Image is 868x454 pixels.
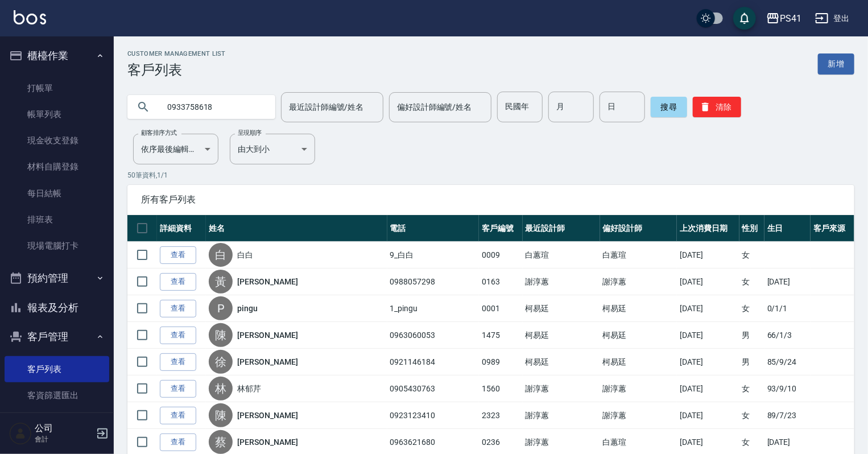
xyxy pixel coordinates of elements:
td: [DATE] [677,295,739,322]
button: 清除 [693,97,741,117]
td: 白蕙瑄 [600,242,677,269]
td: 9_白白 [387,242,479,269]
td: 0963060053 [387,322,479,349]
a: 排班表 [5,207,109,233]
td: 0923123410 [387,402,479,429]
a: 查看 [160,434,196,451]
button: 櫃檯作業 [5,41,109,71]
td: 女 [739,295,764,322]
div: 徐 [209,350,233,374]
td: 柯易廷 [600,349,677,375]
a: 查看 [160,300,196,317]
td: [DATE] [677,349,739,375]
td: 謝淳蕙 [600,269,677,295]
th: 生日 [764,215,811,242]
td: 女 [739,402,764,429]
h2: Customer Management List [127,50,226,57]
a: 查看 [160,246,196,264]
a: 帳單列表 [5,101,109,127]
span: 所有客戶列表 [141,194,841,205]
div: 林 [209,377,233,401]
div: 陳 [209,403,233,427]
th: 性別 [739,215,764,242]
td: 女 [739,269,764,295]
div: 黃 [209,270,233,294]
td: 1475 [479,322,523,349]
td: 89/7/23 [764,402,811,429]
a: 卡券管理 [5,408,109,435]
p: 會計 [35,434,93,444]
a: [PERSON_NAME] [237,276,297,287]
div: 依序最後編輯時間 [133,134,218,164]
input: 搜尋關鍵字 [159,92,266,122]
td: 93/9/10 [764,375,811,402]
td: 謝淳蕙 [523,269,600,295]
th: 上次消費日期 [677,215,739,242]
button: PS41 [762,7,806,30]
a: 新增 [818,53,854,75]
a: [PERSON_NAME] [237,356,297,368]
div: 白 [209,243,233,267]
td: 柯易廷 [600,322,677,349]
button: 登出 [811,8,854,29]
td: [DATE] [677,402,739,429]
td: 男 [739,349,764,375]
a: 打帳單 [5,75,109,101]
label: 呈現順序 [238,129,262,137]
td: 柯易廷 [600,295,677,322]
th: 客戶編號 [479,215,523,242]
td: [DATE] [677,269,739,295]
img: Logo [14,10,46,24]
h3: 客戶列表 [127,62,226,78]
div: P [209,296,233,320]
p: 50 筆資料, 1 / 1 [127,170,854,180]
button: 預約管理 [5,263,109,293]
th: 電話 [387,215,479,242]
td: 0/1/1 [764,295,811,322]
a: 查看 [160,380,196,398]
div: 陳 [209,323,233,347]
button: 客戶管理 [5,322,109,352]
td: 0988057298 [387,269,479,295]
th: 最近設計師 [523,215,600,242]
th: 偏好設計師 [600,215,677,242]
td: 85/9/24 [764,349,811,375]
th: 姓名 [206,215,387,242]
td: 0905430763 [387,375,479,402]
th: 客戶來源 [811,215,854,242]
td: 男 [739,322,764,349]
a: 客資篩選匯出 [5,382,109,408]
a: 現場電腦打卡 [5,233,109,259]
td: [DATE] [677,322,739,349]
a: 每日結帳 [5,180,109,207]
a: 查看 [160,327,196,344]
td: 2323 [479,402,523,429]
a: pingu [237,303,258,314]
a: [PERSON_NAME] [237,410,297,421]
button: 報表及分析 [5,293,109,323]
td: 0001 [479,295,523,322]
img: Person [9,422,32,445]
td: [DATE] [764,269,811,295]
a: 材料自購登錄 [5,154,109,180]
td: [DATE] [677,375,739,402]
td: 謝淳蕙 [523,375,600,402]
td: 謝淳蕙 [600,375,677,402]
td: 女 [739,242,764,269]
td: 66/1/3 [764,322,811,349]
a: 客戶列表 [5,356,109,382]
td: 女 [739,375,764,402]
td: 0921146184 [387,349,479,375]
td: 1560 [479,375,523,402]
a: 查看 [160,407,196,424]
button: 搜尋 [651,97,687,117]
h5: 公司 [35,423,93,434]
td: 1_pingu [387,295,479,322]
td: 柯易廷 [523,349,600,375]
td: 0989 [479,349,523,375]
td: 謝淳蕙 [523,402,600,429]
div: 由大到小 [230,134,315,164]
th: 詳細資料 [157,215,206,242]
td: 白蕙瑄 [523,242,600,269]
a: 查看 [160,273,196,291]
